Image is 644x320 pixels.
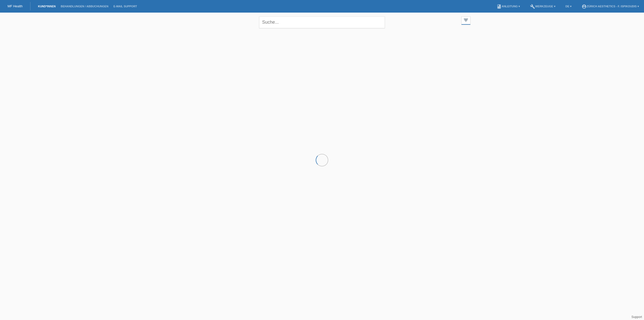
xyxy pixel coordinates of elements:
[631,315,642,319] a: Support
[579,5,641,8] a: account_circleZürich Aesthetics - F. Ispikoudis ▾
[494,5,522,8] a: bookAnleitung ▾
[563,5,574,8] a: DE ▾
[8,4,23,8] a: MF Health
[530,4,535,9] i: build
[35,5,58,8] a: Kund*innen
[58,5,111,8] a: Behandlungen / Abbuchungen
[497,4,502,9] i: book
[528,5,558,8] a: buildWerkzeuge ▾
[582,4,587,9] i: account_circle
[259,16,385,28] input: Suche...
[111,5,140,8] a: E-Mail Support
[463,17,469,23] i: filter_list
